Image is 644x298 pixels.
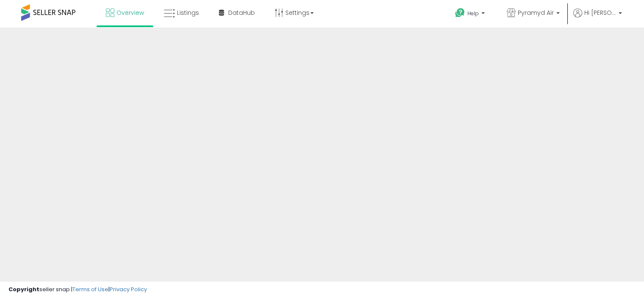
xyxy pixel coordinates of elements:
[110,285,147,293] a: Privacy Policy
[573,8,622,28] a: Hi [PERSON_NAME]
[467,10,479,17] span: Help
[448,1,493,28] a: Help
[518,8,554,17] span: Pyramyd Air
[72,285,108,293] a: Terms of Use
[228,8,255,17] span: DataHub
[116,8,144,17] span: Overview
[584,8,616,17] span: Hi [PERSON_NAME]
[455,8,465,18] i: Get Help
[177,8,199,17] span: Listings
[8,285,39,293] strong: Copyright
[8,286,147,294] div: seller snap | |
